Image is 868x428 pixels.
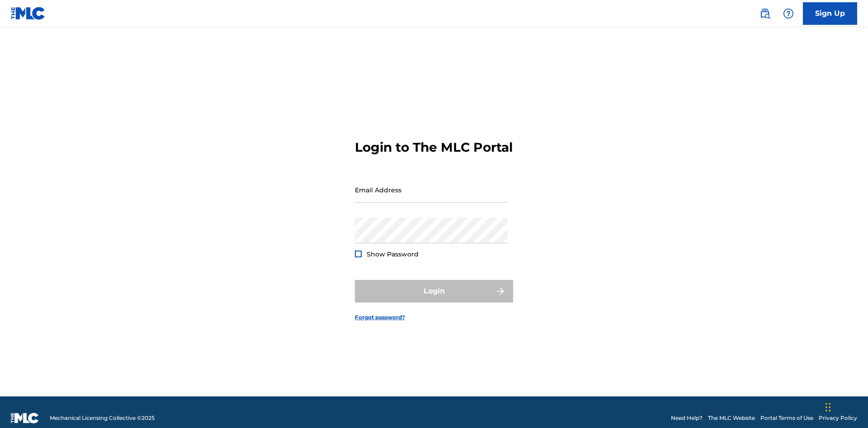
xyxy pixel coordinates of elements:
[826,394,831,421] div: Drag
[756,5,774,23] a: Public Search
[819,414,857,422] a: Privacy Policy
[783,8,794,19] img: help
[671,414,703,422] a: Need Help?
[11,413,39,423] img: logo
[779,5,797,23] div: Help
[367,250,419,258] span: Show Password
[708,414,755,422] a: The MLC Website
[50,414,155,422] span: Mechanical Licensing Collective © 2025
[11,7,46,20] img: MLC Logo
[803,2,857,25] a: Sign Up
[760,414,813,422] a: Portal Terms of Use
[823,385,868,428] iframe: Chat Widget
[759,8,770,19] img: search
[355,313,405,321] a: Forgot password?
[355,140,513,155] h3: Login to The MLC Portal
